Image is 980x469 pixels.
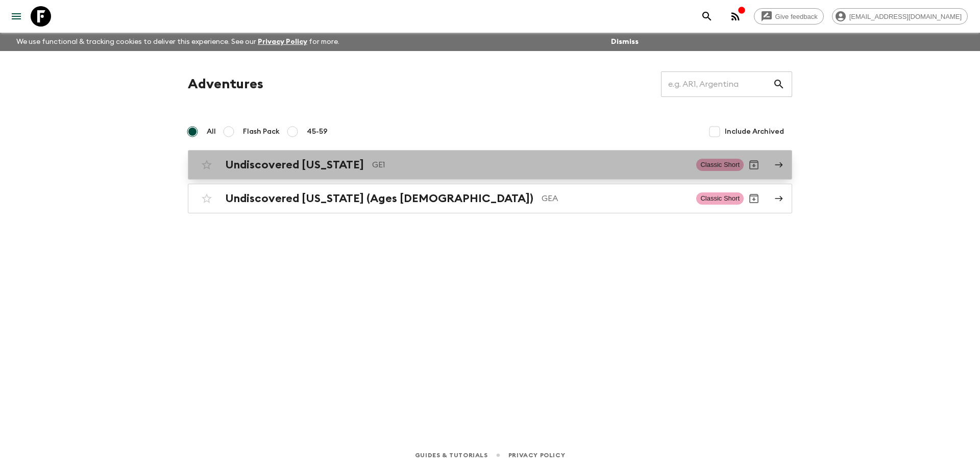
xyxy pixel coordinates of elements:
[207,127,216,137] span: All
[225,158,364,171] h2: Undiscovered [US_STATE]
[415,450,488,461] a: Guides & Tutorials
[696,159,744,171] span: Classic Short
[608,35,641,49] button: Dismiss
[696,192,744,205] span: Classic Short
[307,127,328,137] span: 45-59
[258,38,307,45] a: Privacy Policy
[661,70,773,98] input: e.g. AR1, Argentina
[754,8,824,24] a: Give feedback
[832,8,968,24] div: [EMAIL_ADDRESS][DOMAIN_NAME]
[12,33,344,51] p: We use functional & tracking cookies to deliver this experience. See our for more.
[225,192,533,205] h2: Undiscovered [US_STATE] (Ages [DEMOGRAPHIC_DATA])
[188,74,263,94] h1: Adventures
[508,450,565,461] a: Privacy Policy
[372,159,688,171] p: GE1
[697,6,717,27] button: search adventures
[188,150,792,180] a: Undiscovered [US_STATE]GE1Classic ShortArchive
[542,192,688,205] p: GEA
[770,13,823,20] span: Give feedback
[744,155,764,175] button: Archive
[744,188,764,209] button: Archive
[844,13,967,20] span: [EMAIL_ADDRESS][DOMAIN_NAME]
[725,127,784,137] span: Include Archived
[6,6,27,27] button: menu
[188,184,792,213] a: Undiscovered [US_STATE] (Ages [DEMOGRAPHIC_DATA])GEAClassic ShortArchive
[243,127,280,137] span: Flash Pack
